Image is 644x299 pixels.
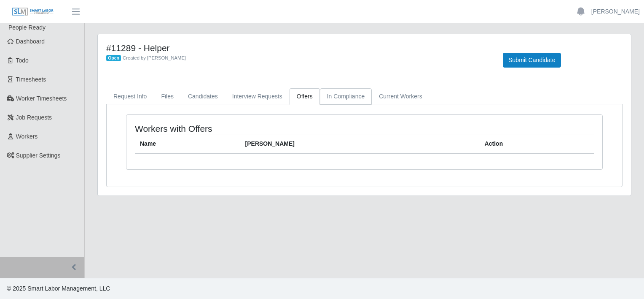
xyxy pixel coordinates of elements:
[16,76,46,83] span: Timesheets
[320,88,372,105] a: In Compliance
[154,88,181,105] a: Files
[106,43,490,53] h4: #11289 - Helper
[8,24,46,31] span: People Ready
[12,7,54,16] img: SLM Logo
[106,88,154,105] a: Request Info
[290,88,320,105] a: Offers
[16,57,29,64] span: Todo
[106,55,121,62] span: Open
[135,123,319,134] h4: Workers with Offers
[16,95,67,102] span: Worker Timesheets
[240,134,480,154] th: [PERSON_NAME]
[591,7,640,16] a: [PERSON_NAME]
[372,88,429,105] a: Current Workers
[503,53,561,68] button: Submit Candidate
[225,88,290,105] a: Interview Requests
[123,55,186,60] span: Created by [PERSON_NAME]
[181,88,225,105] a: Candidates
[16,114,52,121] span: Job Requests
[480,134,594,154] th: Action
[16,152,61,159] span: Supplier Settings
[7,285,110,292] span: © 2025 Smart Labor Management, LLC
[16,133,38,140] span: Workers
[135,134,240,154] th: Name
[16,38,45,45] span: Dashboard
